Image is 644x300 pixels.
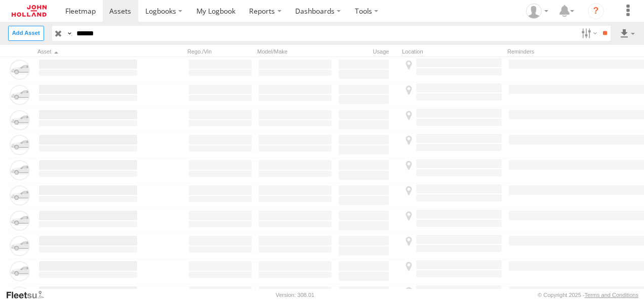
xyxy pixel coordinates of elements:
div: © Copyright 2025 - [538,292,638,298]
div: Version: 308.01 [276,292,314,298]
div: Adam Dippie [522,4,552,19]
a: Terms and Conditions [585,292,638,298]
div: Model/Make [257,48,333,55]
div: Location [402,48,503,55]
label: Search Filter Options [577,26,599,40]
label: Export results as... [619,26,636,40]
a: Return to Dashboard [3,3,56,19]
div: Reminders [507,48,583,55]
div: Usage [337,48,398,55]
div: Rego./Vin [187,48,253,55]
label: Create New Asset [8,26,44,40]
label: Search Query [65,26,73,40]
img: jhg-logo.svg [12,5,47,17]
div: Click to Sort [37,48,139,55]
i: ? [588,3,604,19]
a: Visit our Website [6,290,52,300]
